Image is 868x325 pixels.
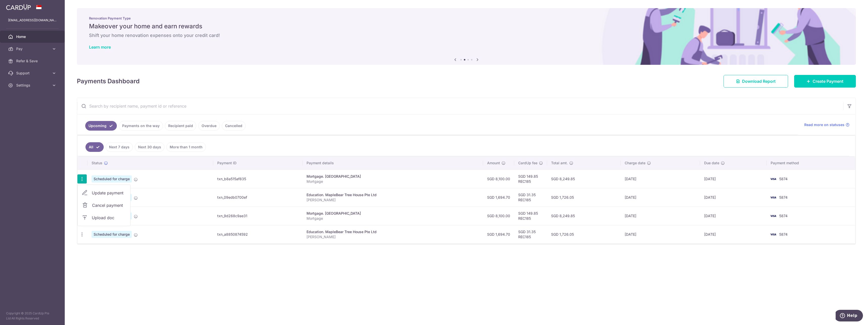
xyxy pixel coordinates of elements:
[135,142,164,152] a: Next 30 days
[487,160,500,166] span: Amount
[547,225,621,243] td: SGD 1,726.05
[16,71,50,76] span: Support
[704,160,719,166] span: Due date
[514,188,547,207] td: SGD 31.35 REC185
[307,211,479,216] div: Mortgage. [GEOGRAPHIC_DATA]
[307,174,479,179] div: Mortgage. [GEOGRAPHIC_DATA]
[794,75,856,88] a: Create Payment
[768,213,778,219] img: Bank Card
[92,175,132,182] span: Scheduled for charge
[165,121,196,131] a: Recipient paid
[804,122,850,127] a: Read more on statuses
[89,32,844,38] h6: Shift your home renovation expenses onto your credit card!
[222,121,246,131] a: Cancelled
[514,225,547,243] td: SGD 31.35 REC185
[779,232,788,236] span: 5874
[213,156,302,170] th: Payment ID
[8,18,57,23] p: [EMAIL_ADDRESS][DOMAIN_NAME]
[518,160,537,166] span: CardUp fee
[89,16,844,20] p: Renovation Payment Type
[621,170,700,188] td: [DATE]
[514,207,547,225] td: SGD 149.85 REC185
[813,78,843,84] span: Create Payment
[213,188,302,207] td: txn_09edb0700ef
[92,231,132,238] span: Scheduled for charge
[307,179,479,184] p: Mortgage
[213,170,302,188] td: txn_b8a515af835
[700,170,767,188] td: [DATE]
[700,225,767,243] td: [DATE]
[307,192,479,197] div: Education. MapleBear Tree House Pte Ltd
[119,121,163,131] a: Payments on the way
[166,142,206,152] a: More than 1 month
[804,122,844,127] span: Read more on statuses
[85,121,117,131] a: Upcoming
[6,4,31,10] img: CardUp
[700,188,767,207] td: [DATE]
[767,156,855,170] th: Payment method
[307,234,479,239] p: [PERSON_NAME]
[621,225,700,243] td: [DATE]
[16,83,50,88] span: Settings
[483,225,514,243] td: SGD 1,694.70
[547,207,621,225] td: SGD 8,249.85
[16,34,50,39] span: Home
[77,77,140,86] h4: Payments Dashboard
[621,188,700,207] td: [DATE]
[547,188,621,207] td: SGD 1,726.05
[483,188,514,207] td: SGD 1,694.70
[768,231,778,237] img: Bank Card
[483,207,514,225] td: SGD 8,100.00
[213,225,302,243] td: txn_a8850874592
[77,98,843,114] input: Search by recipient name, payment id or reference
[307,229,479,234] div: Education. MapleBear Tree House Pte Ltd
[779,195,788,199] span: 5874
[625,160,645,166] span: Charge date
[483,170,514,188] td: SGD 8,100.00
[307,216,479,221] p: Mortgage
[16,58,50,64] span: Refer & Save
[514,170,547,188] td: SGD 149.85 REC185
[547,170,621,188] td: SGD 8,249.85
[742,78,776,84] span: Download Report
[89,22,844,30] h5: Makeover your home and earn rewards
[779,214,788,218] span: 5874
[551,160,568,166] span: Total amt.
[621,207,700,225] td: [DATE]
[302,156,483,170] th: Payment details
[307,197,479,202] p: [PERSON_NAME]
[198,121,220,131] a: Overdue
[836,310,863,322] iframe: Opens a widget where you can find more information
[768,194,778,200] img: Bank Card
[89,45,111,50] a: Learn more
[16,46,50,51] span: Pay
[85,142,104,152] a: All
[768,176,778,182] img: Bank Card
[77,8,856,65] img: Renovation banner
[213,207,302,225] td: txn_9d268c9ae31
[700,207,767,225] td: [DATE]
[106,142,133,152] a: Next 7 days
[779,177,788,181] span: 5874
[92,160,102,166] span: Status
[724,75,788,88] a: Download Report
